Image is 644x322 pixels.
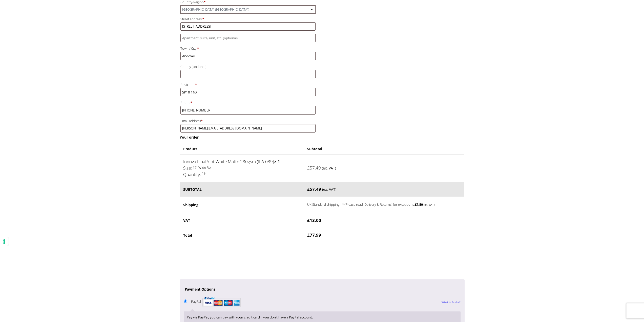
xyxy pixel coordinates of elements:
[183,171,201,178] dt: Quantity:
[180,16,316,22] label: Street address
[180,63,316,70] label: County
[180,249,257,269] iframe: reCAPTCHA
[307,165,310,171] span: £
[307,217,321,223] bdi: 13.00
[180,5,316,14] span: Country/Region
[180,154,304,182] td: Innova FibaPrint White Matte 280gsm (IFA-039)
[307,232,321,238] bdi: 77.99
[183,165,192,171] dt: Size:
[304,144,464,154] th: Subtotal
[274,159,280,164] strong: × 1
[180,135,465,140] h3: Your order
[307,217,310,223] span: £
[307,201,446,207] label: UK Standard shipping - **Please read 'Delivery & Returns' for exceptions:
[322,187,336,192] small: (ex. VAT)
[181,6,315,13] span: United Kingdom (UK)
[442,296,461,309] a: What is PayPal?
[307,186,321,192] bdi: 57.49
[180,99,316,106] label: Phone
[180,197,304,213] th: Shipping
[180,118,316,124] label: Email address
[202,295,241,308] img: PayPal acceptance mark
[415,202,417,207] span: £
[424,203,434,206] small: (ex. VAT)
[180,22,316,31] input: House number and street name
[180,144,304,154] th: Product
[186,314,457,320] p: Pay via PayPal; you can pay with your credit card if you don’t have a PayPal account.
[180,34,316,42] input: Apartment, suite, unit, etc. (optional)
[192,64,206,69] span: (optional)
[307,232,310,238] span: £
[415,202,423,207] bdi: 7.50
[307,186,310,192] span: £
[180,81,316,88] label: Postcode
[180,228,304,242] th: Total
[322,166,336,171] small: (ex. VAT)
[183,165,301,171] p: 17" Wide Roll
[307,165,321,171] bdi: 57.49
[191,299,241,304] label: PayPal
[180,213,304,228] th: VAT
[183,171,301,176] p: 15m
[180,45,316,52] label: Town / City
[180,182,304,197] th: Subtotal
